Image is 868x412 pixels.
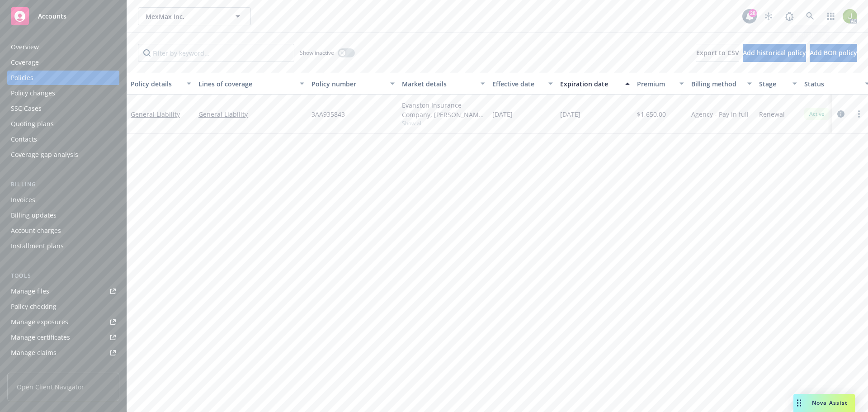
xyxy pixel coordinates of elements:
[7,361,119,375] a: Manage BORs
[835,109,846,119] a: circleInformation
[11,117,54,131] div: Quoting plans
[843,9,857,24] img: photo
[7,223,119,238] a: Account charges
[7,346,119,360] a: Manage claims
[138,44,294,62] input: Filter by keyword...
[7,330,119,345] a: Manage certificates
[402,100,485,119] div: Evanston Insurance Company, [PERSON_NAME] Insurance, RT Specialty Insurance Services, LLC (RSG Sp...
[7,193,119,207] a: Invoices
[198,109,304,119] a: General Liability
[198,79,294,89] div: Lines of coverage
[7,299,119,314] a: Policy checking
[11,86,55,100] div: Policy changes
[11,223,61,238] div: Account charges
[11,330,70,345] div: Manage certificates
[11,132,37,147] div: Contacts
[7,180,119,189] div: Billing
[492,109,513,119] span: [DATE]
[7,40,119,54] a: Overview
[7,4,119,29] a: Accounts
[557,73,633,95] button: Expiration date
[691,79,742,89] div: Billing method
[696,48,739,57] span: Export to CSV
[402,119,485,127] span: Show all
[793,394,805,412] div: Drag to move
[810,48,857,57] span: Add BOR policy
[633,73,688,95] button: Premium
[7,101,119,116] a: SSC Cases
[311,79,385,89] div: Policy number
[300,49,334,57] span: Show inactive
[755,73,801,95] button: Stage
[11,40,39,54] div: Overview
[7,373,119,401] span: Open Client Navigator
[822,7,840,25] a: Switch app
[195,73,308,95] button: Lines of coverage
[11,193,35,207] div: Invoices
[11,361,53,375] div: Manage BORs
[11,208,57,223] div: Billing updates
[637,79,674,89] div: Premium
[560,79,620,89] div: Expiration date
[11,55,39,70] div: Coverage
[804,79,859,89] div: Status
[131,79,181,89] div: Policy details
[138,7,251,25] button: MexMax Inc.
[749,9,757,17] div: 28
[801,7,819,25] a: Search
[7,71,119,85] a: Policies
[7,284,119,298] a: Manage files
[7,117,119,131] a: Quoting plans
[38,13,66,20] span: Accounts
[812,399,848,407] span: Nova Assist
[11,284,49,298] div: Manage files
[11,239,64,253] div: Installment plans
[11,299,57,314] div: Policy checking
[7,132,119,147] a: Contacts
[7,271,119,280] div: Tools
[489,73,557,95] button: Effective date
[11,346,57,360] div: Manage claims
[311,109,345,119] span: 3AA935843
[808,110,826,118] span: Active
[131,110,180,118] a: General Liability
[7,55,119,70] a: Coverage
[780,7,798,25] a: Report a Bug
[11,71,33,85] div: Policies
[11,315,68,329] div: Manage exposures
[7,208,119,223] a: Billing updates
[793,394,855,412] button: Nova Assist
[7,239,119,253] a: Installment plans
[743,48,806,57] span: Add historical policy
[637,109,666,119] span: $1,650.00
[308,73,398,95] button: Policy number
[759,109,785,119] span: Renewal
[854,109,864,119] a: more
[759,79,787,89] div: Stage
[810,44,857,62] button: Add BOR policy
[146,12,224,21] span: MexMax Inc.
[7,315,119,329] a: Manage exposures
[696,44,739,62] button: Export to CSV
[759,7,778,25] a: Stop snowing
[127,73,195,95] button: Policy details
[743,44,806,62] button: Add historical policy
[492,79,543,89] div: Effective date
[688,73,755,95] button: Billing method
[7,147,119,162] a: Coverage gap analysis
[11,101,42,116] div: SSC Cases
[11,147,78,162] div: Coverage gap analysis
[7,86,119,100] a: Policy changes
[560,109,580,119] span: [DATE]
[691,109,749,119] span: Agency - Pay in full
[402,79,475,89] div: Market details
[398,73,489,95] button: Market details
